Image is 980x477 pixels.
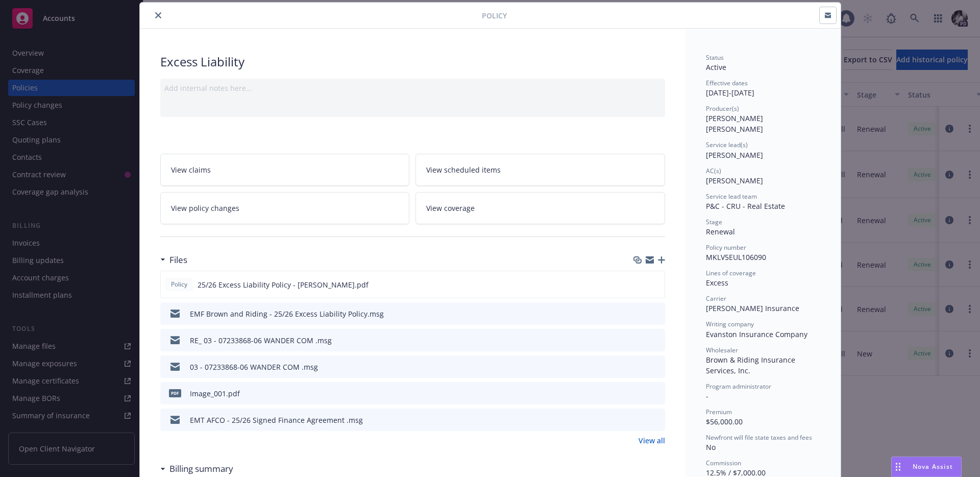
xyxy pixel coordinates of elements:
div: EMF Brown and Riding - 25/26 Excess Liability Policy.msg [190,308,384,319]
div: EMT AFCO - 25/26 Signed Finance Agreement .msg [190,415,363,425]
button: preview file [652,308,661,319]
span: [PERSON_NAME] [PERSON_NAME] [706,113,765,134]
span: [PERSON_NAME] [706,150,763,160]
span: Policy number [706,243,746,252]
span: Wholesaler [706,346,738,354]
span: Service lead(s) [706,140,748,149]
span: - [706,391,708,401]
div: 03 - 07233868-06 WANDER COM .msg [190,362,318,372]
span: AC(s) [706,166,721,175]
span: Commission [706,459,741,467]
h3: Files [169,253,187,267]
button: download file [635,279,643,290]
span: View policy changes [171,203,239,213]
span: Renewal [706,227,735,236]
span: View scheduled items [426,164,501,175]
button: preview file [652,335,661,346]
span: View coverage [426,203,475,213]
button: download file [635,362,644,372]
div: Excess Liability [160,53,665,70]
span: Active [706,62,726,72]
span: 25/26 Excess Liability Policy - [PERSON_NAME].pdf [198,279,369,290]
button: preview file [652,415,661,425]
span: Nova Assist [913,462,953,471]
span: [PERSON_NAME] [706,176,763,185]
span: Evanston Insurance Company [706,329,807,339]
span: $56,000.00 [706,417,743,426]
div: RE_ 03 - 07233868-06 WANDER COM .msg [190,335,332,346]
span: Program administrator [706,382,771,391]
span: Effective dates [706,79,748,87]
div: [DATE] - [DATE] [706,79,820,98]
span: Service lead team [706,192,757,201]
a: View coverage [415,192,665,224]
div: Add internal notes here... [164,83,661,93]
button: download file [635,388,644,399]
span: View claims [171,164,211,175]
span: Premium [706,408,732,416]
a: View policy changes [160,192,410,224]
div: Billing summary [160,462,233,475]
a: View claims [160,154,410,186]
button: preview file [652,388,661,399]
button: download file [635,308,644,319]
span: Stage [706,218,722,226]
span: P&C - CRU - Real Estate [706,201,785,211]
button: close [152,9,164,21]
button: Nova Assist [891,457,962,477]
span: Status [706,53,724,62]
span: Producer(s) [706,104,739,113]
span: Policy [169,280,189,289]
button: preview file [652,362,661,372]
a: View scheduled items [415,154,665,186]
span: Lines of coverage [706,269,756,277]
button: preview file [651,279,660,290]
span: No [706,442,716,452]
button: download file [635,335,644,346]
span: Newfront will file state taxes and fees [706,433,812,442]
div: Files [160,253,187,267]
span: pdf [169,389,181,397]
div: Image_001.pdf [190,388,240,399]
span: MKLV5EUL106090 [706,252,766,262]
span: [PERSON_NAME] Insurance [706,303,799,313]
h3: Billing summary [169,462,233,475]
span: Carrier [706,294,726,303]
span: Excess [706,278,728,288]
span: Writing company [706,320,754,328]
button: download file [635,415,644,425]
span: Policy [482,10,507,21]
a: View all [639,435,665,446]
span: Brown & Riding Insurance Services, Inc. [706,355,797,375]
div: Drag to move [892,457,904,476]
